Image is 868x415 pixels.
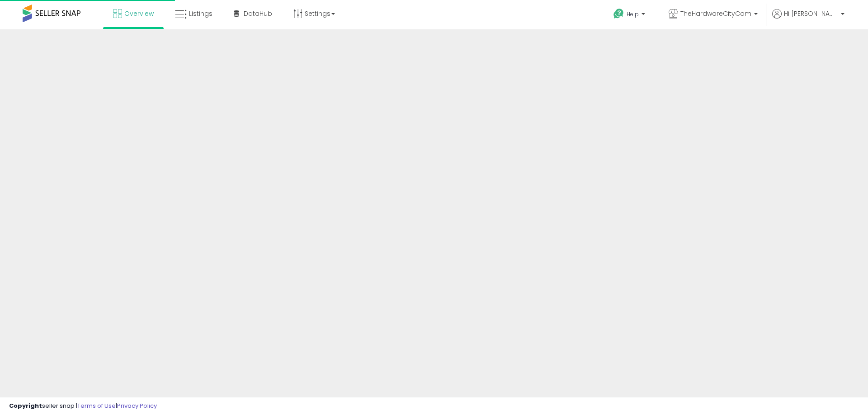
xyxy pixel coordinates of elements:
[189,9,212,18] span: Listings
[244,9,272,18] span: DataHub
[606,1,654,29] a: Help
[117,401,157,410] a: Privacy Policy
[784,9,838,18] span: Hi [PERSON_NAME]
[772,9,844,29] a: Hi [PERSON_NAME]
[9,402,157,410] div: seller snap | |
[680,9,751,18] span: TheHardwareCityCom
[9,401,42,410] strong: Copyright
[77,401,116,410] a: Terms of Use
[627,10,639,18] span: Help
[124,9,154,18] span: Overview
[613,8,624,19] i: Get Help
